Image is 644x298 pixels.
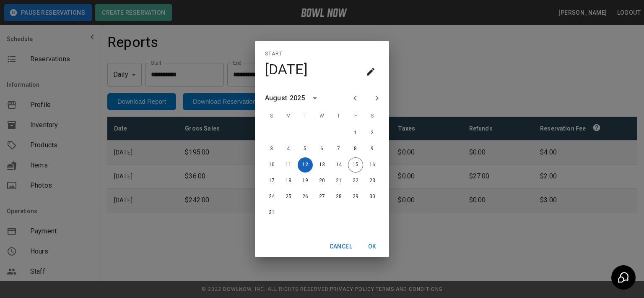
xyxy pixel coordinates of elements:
span: T [298,108,313,125]
span: S [264,108,279,125]
button: Aug 27, 2025 [314,189,330,204]
button: Aug 16, 2025 [365,157,380,173]
button: Aug 13, 2025 [314,157,330,173]
span: W [314,108,330,125]
button: calendar view is open, switch to year view [308,91,322,105]
button: Aug 2, 2025 [365,125,380,141]
button: Aug 29, 2025 [348,189,363,204]
button: Aug 12, 2025 [298,157,313,173]
span: F [348,108,363,125]
span: S [365,108,380,125]
button: Aug 15, 2025 [348,157,363,173]
div: August [265,93,287,103]
button: Aug 24, 2025 [264,189,279,204]
button: Aug 14, 2025 [331,157,346,173]
button: Aug 28, 2025 [331,189,346,204]
span: T [331,108,346,125]
button: Next month [370,91,384,105]
span: Start [265,47,283,61]
button: Aug 10, 2025 [264,157,279,173]
button: Aug 18, 2025 [281,173,296,188]
button: Aug 6, 2025 [314,141,330,157]
button: Aug 20, 2025 [314,173,330,188]
button: Aug 4, 2025 [281,141,296,157]
button: Aug 25, 2025 [281,189,296,204]
button: Aug 30, 2025 [365,189,380,204]
button: Aug 1, 2025 [348,125,363,141]
button: Aug 9, 2025 [365,141,380,157]
button: Aug 22, 2025 [348,173,363,188]
button: Aug 23, 2025 [365,173,380,188]
button: Aug 7, 2025 [331,141,346,157]
div: 2025 [290,93,305,103]
button: Aug 8, 2025 [348,141,363,157]
button: Aug 31, 2025 [264,205,279,220]
button: Aug 26, 2025 [298,189,313,204]
h4: [DATE] [265,61,308,78]
button: calendar view is open, go to text input view [362,63,379,80]
button: Aug 19, 2025 [298,173,313,188]
button: OK [359,239,386,254]
button: Aug 3, 2025 [264,141,279,157]
button: Aug 5, 2025 [298,141,313,157]
button: Cancel [326,239,356,254]
span: M [281,108,296,125]
button: Aug 21, 2025 [331,173,346,188]
button: Previous month [348,91,362,105]
button: Aug 11, 2025 [281,157,296,173]
button: Aug 17, 2025 [264,173,279,188]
